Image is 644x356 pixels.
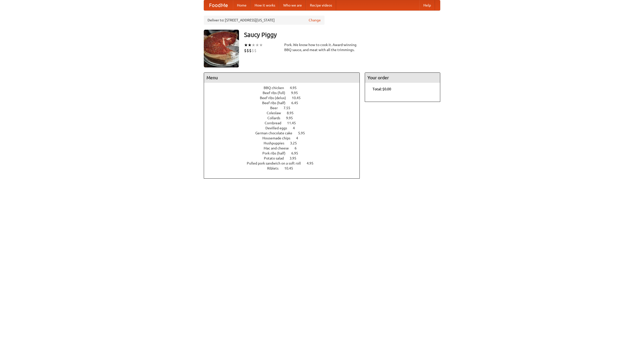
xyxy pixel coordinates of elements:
span: 10.45 [284,166,298,170]
a: BBQ chicken 4.95 [264,86,306,90]
a: Change [309,18,321,23]
span: 7.55 [284,106,295,110]
span: BBQ chicken [264,86,289,90]
h4: Your order [365,73,440,83]
span: Coleslaw [267,111,286,115]
div: Pork. We know how to cook it. Award-winning BBQ sauce, and meat with all the trimmings. [284,42,360,52]
span: 9.95 [286,116,298,120]
a: Beef ribs (delux) 10.45 [260,96,310,100]
a: Housemade chips 4 [262,136,307,140]
span: 4.95 [307,161,318,165]
a: Potato salad 3.95 [264,156,306,160]
span: German chocolate cake [255,131,297,135]
span: Beer [270,106,283,110]
li: $ [247,48,249,53]
span: 4 [296,136,303,140]
li: $ [244,48,247,53]
a: Devilled eggs 4 [265,126,304,130]
span: 3.95 [290,156,301,160]
a: Riblets 10.45 [267,166,302,170]
a: Collards 9.95 [267,116,302,120]
a: Pork ribs (half) 6.95 [262,151,307,155]
a: Hushpuppies 3.25 [264,141,306,145]
li: $ [254,48,257,53]
a: Recipe videos [306,0,336,10]
a: FoodMe [204,0,233,10]
span: 5.95 [298,131,310,135]
img: angular.jpg [204,30,239,67]
li: ★ [252,42,255,48]
span: 6 [295,146,302,150]
span: Pulled pork sandwich on a soft roll [247,161,306,165]
span: 4.95 [290,86,302,90]
span: Beef ribs (half) [262,101,291,105]
li: ★ [244,42,248,48]
div: Deliver to: [STREET_ADDRESS][US_STATE] [204,16,325,25]
li: ★ [255,42,259,48]
span: Potato salad [264,156,289,160]
a: German chocolate cake 5.95 [255,131,314,135]
a: Help [419,0,435,10]
span: Riblets [267,166,284,170]
a: Home [233,0,251,10]
span: 9.95 [291,91,303,95]
a: Beef ribs (full) 9.95 [263,91,307,95]
li: $ [249,48,252,53]
span: 6.45 [291,101,303,105]
span: 3.25 [290,141,302,145]
a: Mac and cheese 6 [264,146,306,150]
b: Total: $0.00 [373,87,391,91]
span: Cornbread [265,121,286,125]
span: Devilled eggs [265,126,292,130]
span: Pork ribs (half) [262,151,291,155]
span: Hushpuppies [264,141,289,145]
span: 11.45 [287,121,301,125]
span: 8.95 [287,111,299,115]
a: Who we are [279,0,306,10]
a: Pulled pork sandwich on a soft roll 4.95 [247,161,323,165]
a: Beer 7.55 [270,106,300,110]
h4: Menu [204,73,359,83]
a: How it works [251,0,279,10]
h3: Saucy Piggy [244,30,440,40]
a: Coleslaw 8.95 [267,111,303,115]
span: Mac and cheese [264,146,294,150]
span: 4 [293,126,300,130]
span: 10.45 [292,96,306,100]
span: Beef ribs (delux) [260,96,291,100]
a: Cornbread 11.45 [265,121,305,125]
li: ★ [248,42,252,48]
li: ★ [259,42,263,48]
a: Beef ribs (half) 6.45 [262,101,307,105]
span: Collards [267,116,285,120]
span: 6.95 [291,151,303,155]
span: Housemade chips [262,136,295,140]
li: $ [252,48,254,53]
span: Beef ribs (full) [263,91,290,95]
